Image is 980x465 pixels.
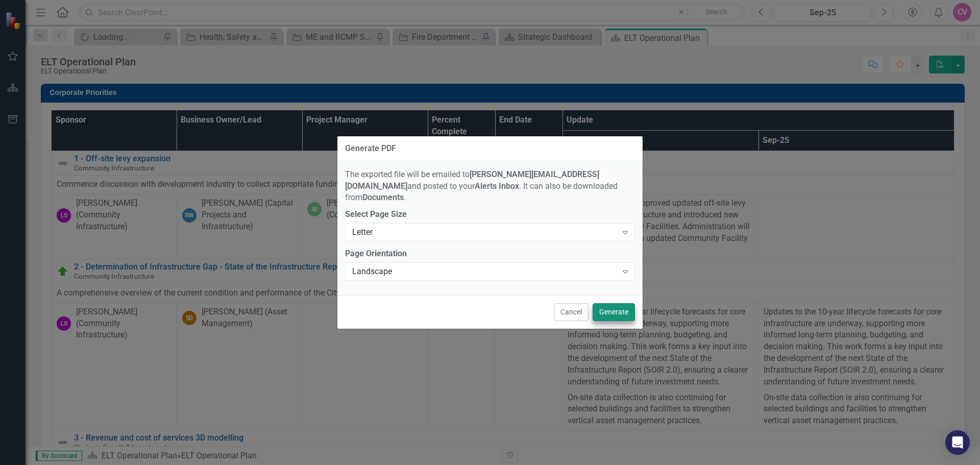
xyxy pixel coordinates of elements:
div: Open Intercom Messenger [945,430,970,455]
span: The exported file will be emailed to and posted to your . It can also be downloaded from . [345,169,618,203]
strong: Documents [362,192,404,202]
strong: [PERSON_NAME][EMAIL_ADDRESS][DOMAIN_NAME] [345,169,599,191]
div: Landscape [352,266,617,278]
label: Select Page Size [345,209,635,221]
div: Letter [352,227,617,238]
label: Page Orientation [345,248,635,260]
div: Generate PDF [345,144,396,153]
button: Generate [593,303,635,321]
strong: Alerts Inbox [475,181,519,191]
button: Cancel [554,303,589,321]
